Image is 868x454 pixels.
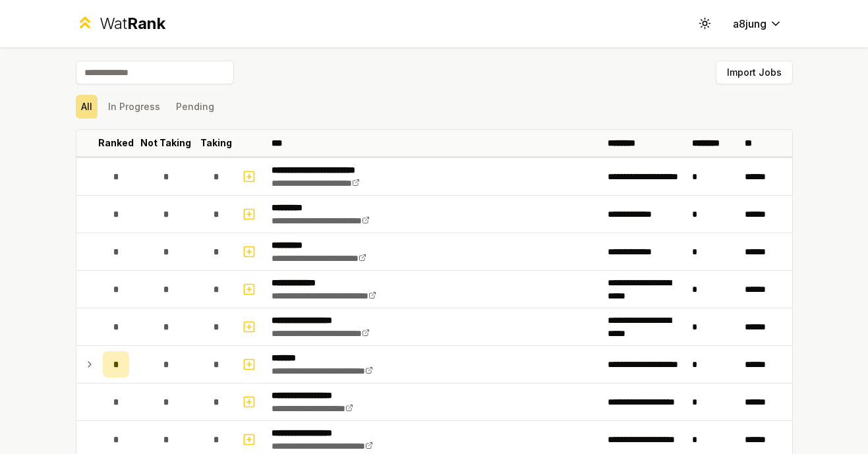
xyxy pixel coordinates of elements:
[716,61,793,84] button: Import Jobs
[127,14,165,33] span: Rank
[98,136,134,150] p: Ranked
[722,12,793,36] button: a8jung
[76,95,98,119] button: All
[76,13,166,34] a: WatRank
[171,95,219,119] button: Pending
[200,136,232,150] p: Taking
[733,16,767,32] span: a8jung
[103,95,165,119] button: In Progress
[140,136,191,150] p: Not Taking
[100,13,165,34] div: Wat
